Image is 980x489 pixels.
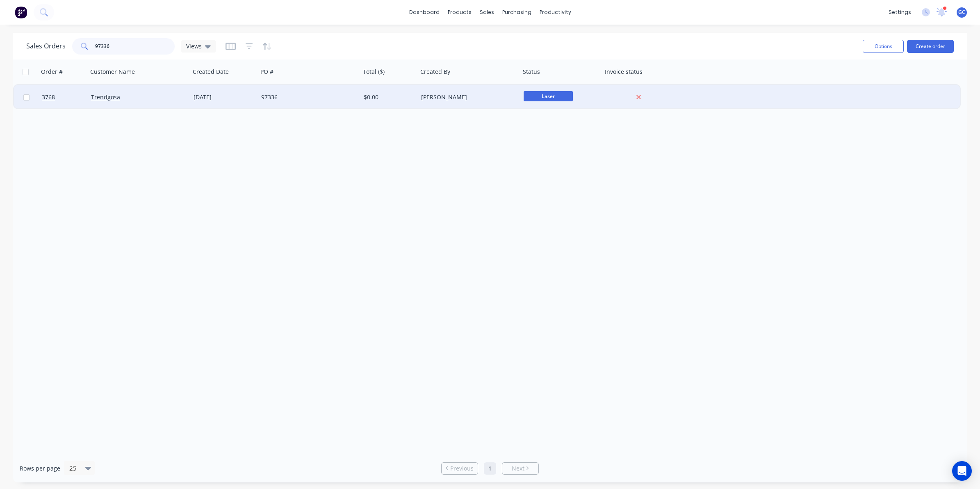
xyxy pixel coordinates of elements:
div: Invoice status [605,68,643,76]
a: dashboard [405,6,444,18]
div: Order # [41,68,63,76]
div: [DATE] [194,93,255,101]
input: Search... [95,38,175,55]
div: Status [523,68,540,76]
div: settings [884,6,915,18]
a: Previous page [442,464,478,473]
span: GC [958,9,965,16]
ul: Pagination [438,462,542,475]
span: Next [512,464,524,473]
div: Created Date [193,68,229,76]
span: Laser [524,91,573,101]
a: Trendgosa [91,93,120,101]
div: [PERSON_NAME] [421,93,512,101]
div: $0.00 [364,93,412,101]
div: Total ($) [363,68,385,76]
span: Previous [450,464,474,473]
button: Options [863,40,904,53]
img: Factory [15,6,27,18]
button: Create order [907,40,954,53]
div: Created By [420,68,450,76]
h1: Sales Orders [26,42,66,50]
span: 3768 [42,93,55,101]
div: PO # [260,68,273,76]
div: productivity [536,6,575,18]
a: 3768 [42,85,91,110]
span: Views [186,42,202,50]
div: products [444,6,476,18]
div: sales [476,6,498,18]
span: Rows per page [20,464,60,473]
a: Page 1 is your current page [484,462,496,475]
div: purchasing [498,6,536,18]
div: Open Intercom Messenger [952,461,972,481]
a: Next page [502,464,538,473]
div: 97336 [261,93,352,101]
div: Customer Name [90,68,135,76]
